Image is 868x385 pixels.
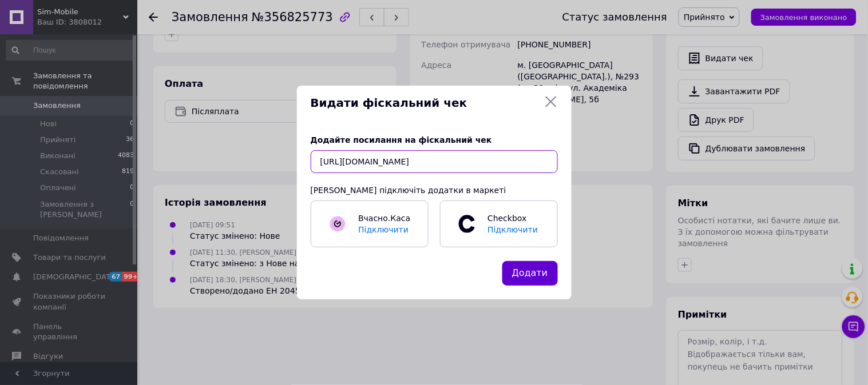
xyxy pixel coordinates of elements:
span: Підключити [487,225,538,234]
span: Вчасно.Каса [358,214,410,223]
button: Додати [502,261,558,286]
span: Додайте посилання на фіскальний чек [311,135,492,145]
a: CheckboxПідключити [440,200,558,247]
span: Видати фіскальний чек [311,95,540,111]
span: Підключити [358,225,409,234]
div: [PERSON_NAME] підключіть додатки в маркеті [311,185,558,196]
span: Checkbox [482,212,545,235]
input: URL чека [311,150,558,173]
a: Вчасно.КасаПідключити [311,200,429,247]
